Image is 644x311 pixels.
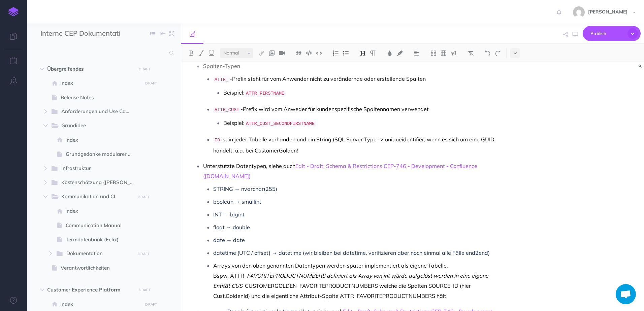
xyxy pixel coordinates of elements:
img: Code block button [306,50,312,56]
span: date → date [213,237,245,243]
span: Index [60,79,140,87]
img: Add image button [269,50,275,56]
small: DRAFT [145,81,157,85]
span: INT → bigint [213,211,245,218]
span: datetime (UTC / offset) → datetime (wir bleiben bei datetime, verifizieren aber noch einmal alle ... [213,249,490,256]
em: FAVORITEPRODUCTNUMBERS definiert als Array von int würde aufgelöst werden in eine eigene Entität CUS [213,272,490,289]
img: Italic button [198,50,204,56]
p: Beispiel: [223,118,497,129]
img: Text color button [387,50,393,56]
img: Alignment dropdown menu button [414,50,420,56]
img: Redo [495,50,501,56]
span: Kommunikation und CI [61,193,130,201]
button: DRAFT [136,65,153,73]
img: Undo [485,50,491,56]
a: Edit - Draft: Schema & Restrictions CEP-746 - Development - Confluence ([DOMAIN_NAME]) [203,163,479,179]
small: DRAFT [145,302,157,307]
span: Index [60,300,140,308]
p: Unterstützte Datentypen, siehe auch [203,161,497,181]
span: Customer Experience Platform [47,286,132,294]
img: Clear styles button [468,50,474,56]
span: Index [65,207,140,215]
span: Termdatenbank (Felix) [66,236,140,244]
small: DRAFT [139,288,151,292]
img: Callout dropdown menu button [451,50,457,56]
button: Publish [583,26,641,41]
small: DRAFT [138,252,150,256]
span: [PERSON_NAME] [585,9,631,15]
img: logo-mark.svg [8,7,19,16]
span: Index [65,136,140,144]
p: Bspw. ATTR_ _CUSTOMERGOLDEN_FAVORITEPRODUCTNUMBERS welche die Spalten SOURCE_ID (hier Cust.Golden... [213,271,497,301]
button: DRAFT [143,79,160,87]
span: boolean → smallint [213,198,261,205]
span: Grundgedanke modularer Aufbau [66,150,140,158]
img: Create table button [441,50,447,56]
img: Text background color button [397,50,403,56]
span: Kostenschätzung ([PERSON_NAME]) [61,178,141,187]
img: Unordered list button [343,50,349,56]
span: Übergreifendes [47,65,132,73]
span: Anforderungen und Use Cases [61,107,135,116]
p: Arrays von den oben genannten Datentypen werden später implementiert als eigene Tabelle. [213,261,497,271]
img: Underline button [208,50,215,56]
code: ATTR_ [213,76,230,83]
small: DRAFT [138,195,150,199]
a: Open chat [616,284,636,304]
span: STRING → nvarchar(255) [213,185,277,192]
code: ATTR_FIRSTNAME [245,90,286,97]
span: Infrastruktur [61,164,130,173]
img: Bold button [188,50,194,56]
p: -Prefix steht für vom Anwender nicht zu verändernde oder erstellende Spalten [213,74,497,85]
p: -Prefix wird vom Anweder für kundenspezifische Spaltennamen verwendet [213,104,497,115]
img: 51f940c67f87591250c1e74975f8c8f0.jpg [573,6,585,18]
code: ATTR_CUST_SECONDFIRSTNAME [245,120,316,127]
button: DRAFT [135,250,152,258]
input: Documentation Name [40,29,120,39]
input: Search [40,47,165,59]
button: DRAFT [143,301,160,308]
button: DRAFT [135,193,152,201]
code: ATTR_CUST [213,107,240,113]
span: Communication Manual [66,221,140,230]
img: Inline code button [316,50,322,56]
img: Paragraph button [370,50,376,56]
p: Spalten-Typen [203,61,497,71]
span: Grundidee [61,122,130,130]
img: Blockquote button [296,50,302,56]
small: DRAFT [139,67,151,71]
span: Publish [590,28,624,39]
p: ist in jeder Tabelle vorhanden und ein String (SQL Server Type -> uniqueidentifier [213,134,497,155]
span: Verantwortlichkeiten [61,264,140,272]
img: Link button [259,50,265,56]
img: Ordered list button [333,50,339,56]
span: Release Notes [61,94,140,102]
code: ID [213,137,221,143]
img: Headings dropdown button [360,50,366,56]
img: Add video button [279,50,285,56]
button: DRAFT [136,286,153,294]
p: Beispiel: [223,88,497,99]
span: Dokumentation [66,249,130,258]
span: float → double [213,224,250,231]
